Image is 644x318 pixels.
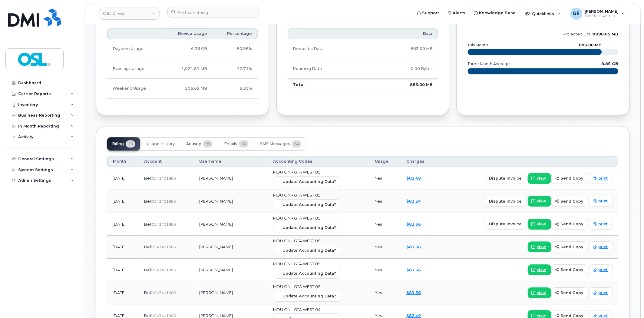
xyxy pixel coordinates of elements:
[537,221,546,227] span: view
[528,196,551,207] a: view
[268,156,369,167] th: Accounting Codes
[107,59,258,79] tr: Weekdays from 6:00pm to 8:00am
[213,79,258,98] td: 6.30%
[528,264,551,275] a: view
[489,198,522,204] span: dispute invoice
[551,173,589,184] button: send copy
[107,213,139,236] td: [DATE]
[282,293,336,299] span: Update Accounting Data?
[371,28,438,39] th: Data
[273,268,341,279] button: Update Accounting Data?
[599,221,608,227] span: print
[273,307,321,312] span: MDU ON - GTA WEST 04
[144,290,152,295] span: Bell
[107,259,139,282] td: [DATE]
[407,290,421,295] a: $81.36
[599,176,608,181] span: print
[99,8,160,20] a: OSL Direct
[602,61,619,66] text: 8.85 GB
[163,59,213,79] td: 1,021.81 MB
[213,28,258,39] th: Percentage
[147,141,175,146] span: Usage History
[484,196,527,207] button: dispute invoice
[152,268,176,272] span: 0543401885
[537,176,546,181] span: view
[152,245,176,249] span: 0543401885
[273,170,321,174] span: MDU ON - GTA WEST 05
[107,236,139,259] td: [DATE]
[551,241,589,252] button: send copy
[292,140,302,147] span: 60
[194,190,268,213] td: [PERSON_NAME]
[282,225,336,230] span: Update Accounting Data?
[563,32,619,36] text: projected count
[407,313,421,318] a: $82.49
[107,79,163,98] td: Weekend Usage
[194,281,268,304] td: [PERSON_NAME]
[273,216,321,220] span: MDU ON - GTA WEST 05
[282,270,336,276] span: Update Accounting Data?
[107,156,139,167] th: Month
[152,290,176,295] span: 0543401885
[273,284,321,289] span: MDU ON - GTA WEST 05
[213,39,258,59] td: 80.98%
[566,8,629,20] div: Gregory Easton
[107,39,163,59] td: Daytime Usage
[489,221,522,227] span: dispute invoice
[599,267,608,273] span: print
[589,196,613,207] a: print
[273,193,321,197] span: MDU ON - GTA WEST 05
[288,59,371,79] td: Roaming Data
[537,198,546,204] span: view
[561,267,583,273] span: send copy
[369,156,401,167] th: Usage
[467,43,488,47] text: this month
[467,61,510,66] text: three month average
[282,202,336,207] span: Update Accounting Data?
[139,156,194,167] th: Account
[579,43,602,47] text: 883.00 MB
[599,244,608,250] span: print
[107,167,139,190] td: [DATE]
[589,219,613,230] a: print
[288,79,371,90] td: Total
[528,287,551,298] a: view
[167,7,259,18] input: Find something...
[528,173,551,184] a: view
[561,175,583,181] span: send copy
[224,141,237,146] span: Emails
[599,198,608,204] span: print
[596,32,619,36] tspan: 998.05 MB
[422,10,439,16] span: Support
[107,79,258,98] tr: Friday from 6:00pm to Monday 8:00am
[369,259,401,282] td: Yes
[484,219,527,230] button: dispute invoice
[282,179,336,184] span: Update Accounting Data?
[144,222,152,227] span: Bell
[163,39,213,59] td: 6.36 GB
[532,11,554,16] span: Quicklinks
[551,196,589,207] button: send copy
[401,156,439,167] th: Charges
[369,167,401,190] td: Yes
[107,281,139,304] td: [DATE]
[144,176,152,181] span: Bell
[407,222,421,227] a: $81.36
[369,190,401,213] td: Yes
[282,247,336,253] span: Update Accounting Data?
[194,156,268,167] th: Username
[413,7,444,19] a: Support
[551,287,589,298] button: send copy
[470,7,520,19] a: Knowledge Base
[369,213,401,236] td: Yes
[537,290,546,296] span: view
[273,291,341,302] button: Update Accounting Data?
[273,222,341,233] button: Update Accounting Data?
[107,190,139,213] td: [DATE]
[369,236,401,259] td: Yes
[444,7,470,19] a: Alerts
[589,287,613,298] a: print
[288,39,371,59] td: Domestic Data
[260,141,290,146] span: SMS Messages
[194,236,268,259] td: [PERSON_NAME]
